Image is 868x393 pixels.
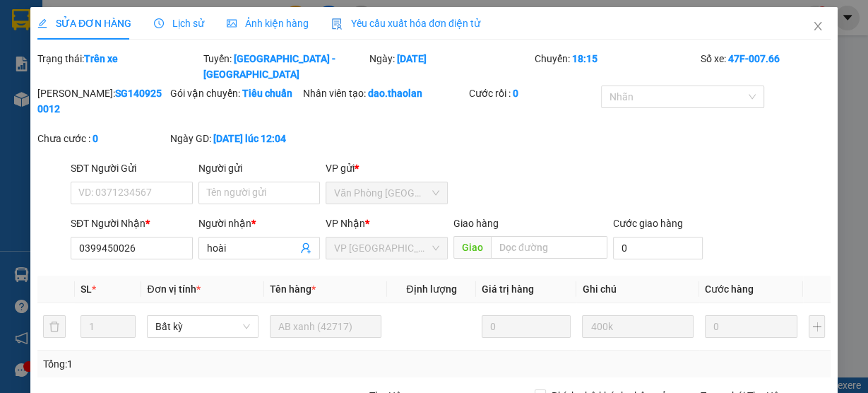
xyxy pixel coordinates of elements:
[533,51,699,82] div: Chuyến:
[705,283,754,295] span: Cước hàng
[728,53,780,64] b: 47F-007.66
[43,356,336,372] div: Tổng: 1
[613,237,703,259] input: Cước giao hàng
[71,216,193,231] div: SĐT Người Nhận
[334,237,439,259] span: VP Bình Hòa
[43,315,66,338] button: delete
[203,53,335,80] b: [GEOGRAPHIC_DATA] - [GEOGRAPHIC_DATA]
[170,86,300,101] div: Gói vận chuyển:
[303,86,466,101] div: Nhân viên tạo:
[198,160,321,176] div: Người gửi
[491,236,607,259] input: Dọc đường
[93,133,98,144] b: 0
[397,53,427,64] b: [DATE]
[227,18,309,29] span: Ảnh kiện hàng
[482,315,571,338] input: 0
[227,18,237,28] span: picture
[334,182,439,204] span: Văn Phòng Sài Gòn
[453,236,491,259] span: Giao
[37,86,167,117] div: [PERSON_NAME]:
[468,86,598,101] div: Cước rồi :
[242,88,292,99] b: Tiêu chuẩn
[613,218,683,229] label: Cước giao hàng
[407,283,457,295] span: Định lượng
[270,283,316,295] span: Tên hàng
[155,316,250,337] span: Bất kỳ
[300,242,311,254] span: user-add
[699,51,832,82] div: Số xe:
[270,315,381,338] input: VD: Bàn, Ghế
[170,131,300,146] div: Ngày GD:
[809,315,825,338] button: plus
[512,88,518,99] b: 0
[154,18,164,28] span: clock-circle
[572,53,598,64] b: 18:15
[482,283,534,295] span: Giá trị hàng
[37,131,167,146] div: Chưa cước :
[84,53,118,64] b: Trên xe
[198,216,321,231] div: Người nhận
[71,160,193,176] div: SĐT Người Gửi
[37,18,131,29] span: SỬA ĐƠN HÀNG
[368,88,422,99] b: dao.thaolan
[812,20,824,32] span: close
[37,18,47,28] span: edit
[154,18,204,29] span: Lịch sử
[202,51,368,82] div: Tuyến:
[331,18,480,29] span: Yêu cầu xuất hóa đơn điện tử
[326,218,365,229] span: VP Nhận
[331,18,343,30] img: icon
[36,51,202,82] div: Trạng thái:
[81,283,92,295] span: SL
[798,7,838,47] button: Close
[705,315,797,338] input: 0
[213,133,286,144] b: [DATE] lúc 12:04
[368,51,534,82] div: Ngày:
[453,218,499,229] span: Giao hàng
[147,283,200,295] span: Đơn vị tính
[576,276,699,303] th: Ghi chú
[582,315,694,338] input: Ghi Chú
[326,160,448,176] div: VP gửi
